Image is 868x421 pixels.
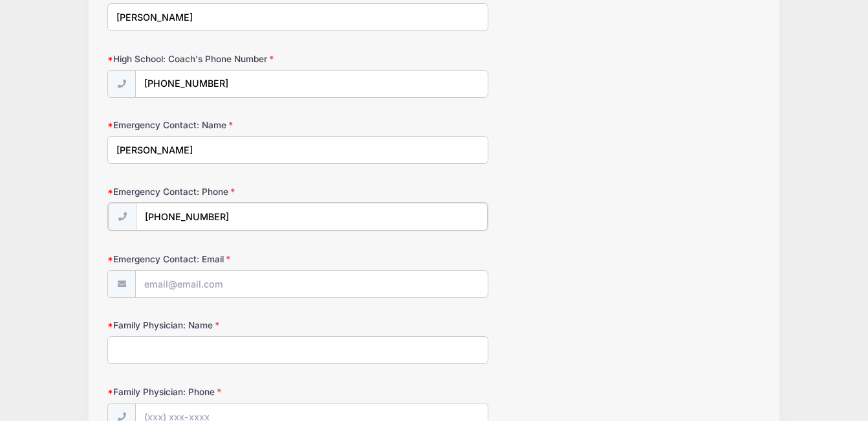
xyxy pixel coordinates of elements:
[107,185,325,198] label: Emergency Contact: Phone
[135,270,488,298] input: email@email.com
[135,70,488,98] input: (xxx) xxx-xxxx
[107,253,325,266] label: Emergency Contact: Email
[107,119,325,131] label: Emergency Contact: Name
[107,52,325,65] label: High School: Coach's Phone Number
[136,203,488,231] input: (xxx) xxx-xxxx
[107,385,325,398] label: Family Physician: Phone
[107,319,325,332] label: Family Physician: Name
